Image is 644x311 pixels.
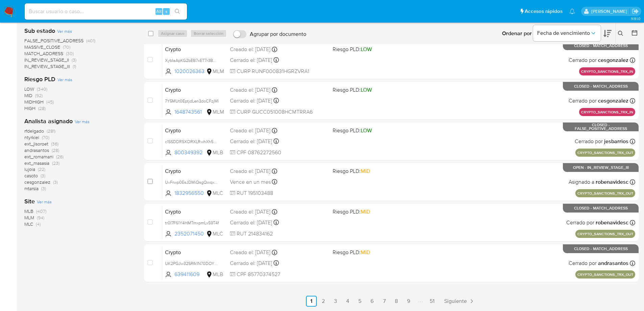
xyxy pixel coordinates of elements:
[170,7,184,16] button: search-icon
[165,8,167,15] span: s
[25,7,187,16] input: Buscar usuario o caso...
[632,8,639,15] a: Salir
[631,16,641,21] span: 3.151.0
[156,8,162,15] span: Alt
[525,8,563,15] span: Accesos rápidos
[591,8,629,15] p: nicolas.tyrkiel@mercadolibre.com
[569,8,575,14] a: Notificaciones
